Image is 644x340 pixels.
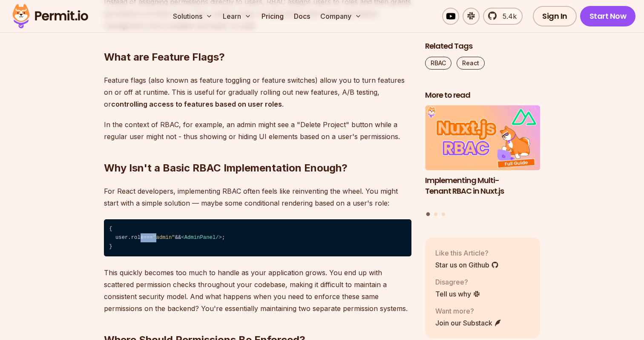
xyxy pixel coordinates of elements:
button: Solutions [170,8,216,25]
a: Tell us why [435,289,480,299]
h2: What are Feature Flags? [104,16,411,64]
p: In the context of RBAC, for example, an admin might see a "Delete Project" button while a regular... [104,119,411,142]
span: role [131,235,144,241]
p: Want more? [435,306,502,316]
strong: controlling access to features based on user roles [111,100,282,108]
code: { user. === && ; } [104,219,411,257]
li: 1 of 3 [425,106,540,207]
span: "admin" [153,235,175,241]
p: Disagree? [435,277,480,287]
h3: Implementing Multi-Tenant RBAC in Nuxt.js [425,175,540,197]
h2: More to read [425,90,540,101]
p: Feature flags (also known as feature toggling or feature switches) allow you to turn features on ... [104,74,411,110]
span: 5.4k [497,11,517,21]
a: Sign In [533,6,577,26]
p: This quickly becomes too much to handle as your application grows. You end up with scattered perm... [104,267,411,314]
button: Go to slide 3 [442,212,445,216]
h2: Why Isn't a Basic RBAC Implementation Enough? [104,127,411,175]
span: AdminPanel [184,235,216,241]
p: Like this Article? [435,248,499,258]
button: Go to slide 1 [426,212,430,216]
a: Implementing Multi-Tenant RBAC in Nuxt.jsImplementing Multi-Tenant RBAC in Nuxt.js [425,106,540,207]
img: Implementing Multi-Tenant RBAC in Nuxt.js [425,106,540,171]
button: Company [317,8,365,25]
h2: Related Tags [425,41,540,52]
a: Pricing [258,8,287,25]
a: 5.4k [483,8,523,25]
a: Star us on Github [435,260,499,270]
a: RBAC [425,57,451,70]
button: Learn [219,8,255,25]
div: Posts [425,106,540,218]
p: For React developers, implementing RBAC often feels like reinventing the wheel. You might start w... [104,185,411,209]
a: Join our Substack [435,318,502,328]
a: Docs [290,8,313,25]
a: React [457,57,485,70]
span: < /> [181,235,222,241]
a: Start Now [580,6,636,26]
img: Permit logo [9,2,92,31]
button: Go to slide 2 [434,212,437,216]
